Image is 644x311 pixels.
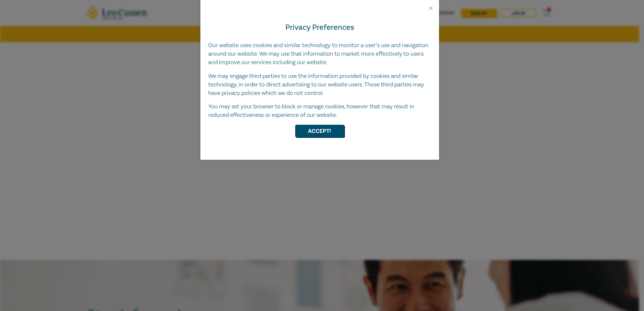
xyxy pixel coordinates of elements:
[295,125,344,137] button: Accept!
[428,5,434,11] button: Close
[208,41,431,67] p: Our website uses cookies and similar technology to monitor a user’s use and navigation around our...
[208,22,431,33] h4: Privacy Preferences
[208,72,431,98] p: We may engage third parties to use the information provided by cookies and similar technology, in...
[208,102,431,119] p: You may set your browser to block or manage cookies, however that may result in reduced effective...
